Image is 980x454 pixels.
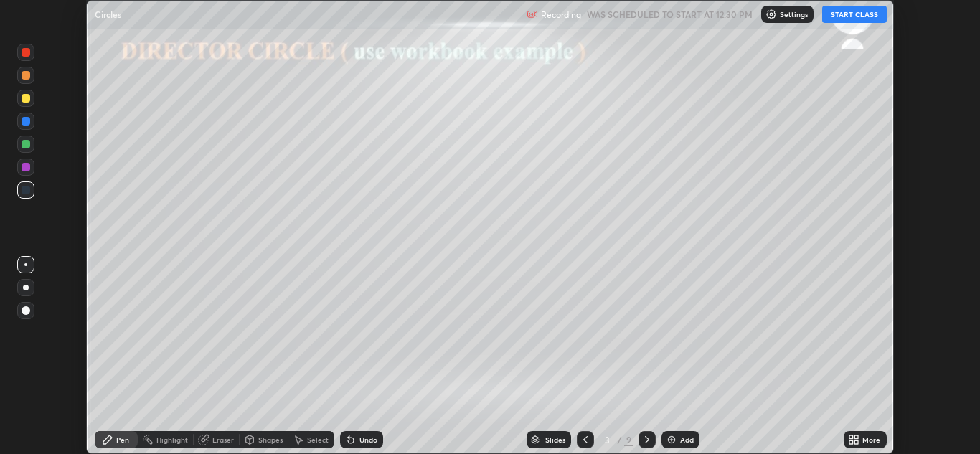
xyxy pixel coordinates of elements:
div: Shapes [258,436,283,443]
div: 3 [600,435,614,444]
div: Slides [545,436,565,443]
p: Recording [541,9,581,20]
img: add-slide-button [666,434,677,445]
div: / [617,435,621,444]
div: Highlight [156,436,188,443]
p: Settings [780,11,808,18]
div: Select [307,436,329,443]
button: START CLASS [822,6,887,23]
div: Eraser [212,436,234,443]
div: Pen [116,436,129,443]
div: Undo [359,436,377,443]
h5: WAS SCHEDULED TO START AT 12:30 PM [587,8,753,21]
img: recording.375f2c34.svg [527,9,538,20]
div: 9 [624,433,633,446]
p: Circles [95,9,121,20]
div: More [862,436,880,443]
div: Add [680,436,694,443]
img: class-settings-icons [765,9,777,20]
